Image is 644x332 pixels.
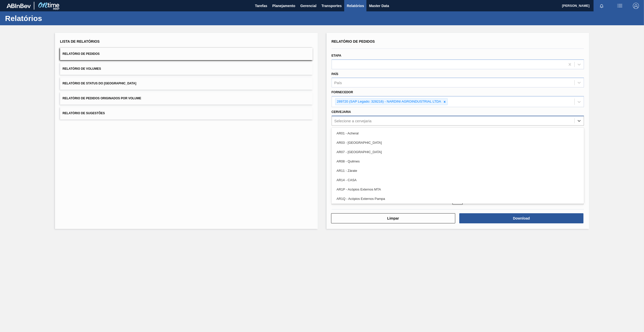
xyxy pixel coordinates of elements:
[255,3,267,9] span: Tarefas
[332,110,351,114] label: Cervejaria
[60,92,313,105] button: Relatório de Pedidos Originados por Volume
[335,99,442,105] div: 289720 (SAP Legado: 328216) - NARDINI AGROINDUSTRIAL LTDA
[332,147,584,157] div: AR07 - [GEOGRAPHIC_DATA]
[60,107,313,120] button: Relatório de Sugestões
[334,81,342,85] div: País
[60,39,100,43] span: Lista de Relatórios
[369,3,389,9] span: Master Data
[347,3,364,9] span: Relatórios
[332,175,584,185] div: AR14 - CASA
[63,52,100,56] span: Relatório de Pedidos
[332,129,584,138] div: AR01 - Acheral
[63,111,105,115] span: Relatório de Sugestões
[617,3,623,9] img: userActions
[332,166,584,175] div: AR11 - Zárate
[321,3,342,9] span: Transportes
[332,90,353,94] label: Fornecedor
[60,63,313,75] button: Relatório de Volumes
[272,3,295,9] span: Planejamento
[60,77,313,90] button: Relatório de Status do [GEOGRAPHIC_DATA]
[332,39,375,43] span: Relatório de Pedidos
[332,72,338,76] label: País
[63,82,136,85] span: Relatório de Status do [GEOGRAPHIC_DATA]
[300,3,316,9] span: Gerencial
[633,3,639,9] img: Logout
[332,157,584,166] div: AR08 - Quilmes
[60,48,313,60] button: Relatório de Pedidos
[331,213,455,223] button: Limpar
[594,2,610,9] button: Notificações
[459,213,583,223] button: Download
[332,138,584,147] div: AR03 - [GEOGRAPHIC_DATA]
[332,185,584,194] div: AR1P - Acópios Externos MTA
[63,97,141,100] span: Relatório de Pedidos Originados por Volume
[63,67,101,70] span: Relatório de Volumes
[5,15,95,21] h1: Relatórios
[332,194,584,203] div: AR1Q - Acópios Externos Pampa
[332,54,341,57] label: Etapa
[334,118,372,123] div: Selecione a cervejaria
[7,4,31,8] img: TNhmsLtSVTkK8tSr43FrP2fwEKptu5GPRR3wAAAABJRU5ErkJggg==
